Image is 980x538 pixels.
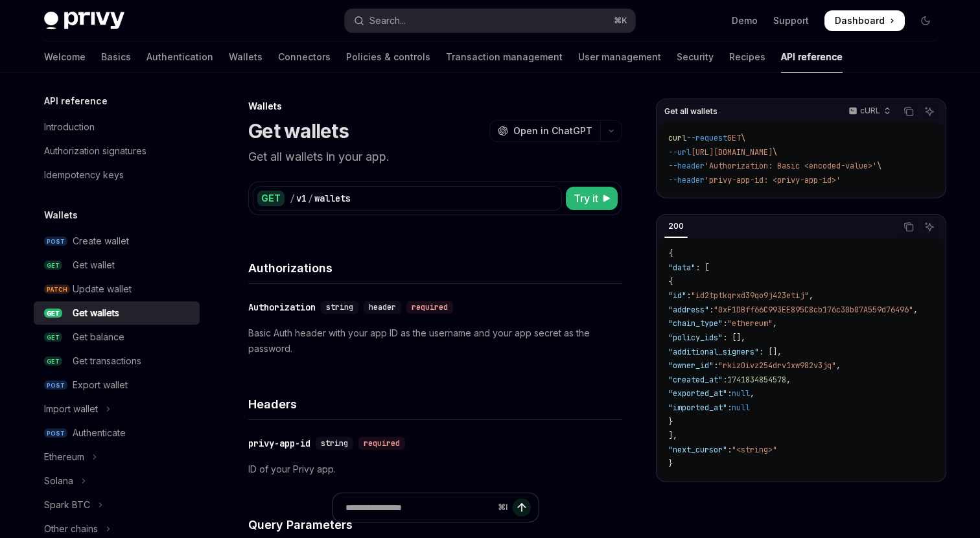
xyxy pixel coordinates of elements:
span: null [732,388,750,399]
a: Support [773,14,809,27]
a: Authorization signatures [34,139,200,163]
button: Toggle Solana section [34,469,200,493]
a: Transaction management [446,41,563,73]
span: , [809,290,813,301]
span: , [773,318,777,329]
span: "address" [668,305,709,315]
div: Solana [44,473,73,489]
div: Export wallet [73,377,128,393]
div: Authorization signatures [44,143,146,159]
div: Ethereum [44,449,84,465]
a: Welcome [44,41,86,73]
span: \ [877,161,881,171]
div: Wallets [248,100,622,113]
div: Get transactions [73,353,141,369]
span: : [727,388,732,399]
span: "next_cursor" [668,445,727,455]
a: PATCHUpdate wallet [34,277,200,301]
div: Get balance [73,329,124,345]
span: \ [741,133,745,143]
a: API reference [781,41,843,73]
p: cURL [860,106,880,116]
button: Copy the contents from the code block [900,103,917,120]
span: "owner_id" [668,360,714,371]
span: 'privy-app-id: <privy-app-id>' [705,175,841,185]
div: Idempotency keys [44,167,124,183]
input: Ask a question... [345,493,493,522]
span: : [686,290,691,301]
div: / [308,192,313,205]
a: User management [578,41,661,73]
a: GETGet wallets [34,301,200,325]
span: "created_at" [668,375,723,385]
span: 'Authorization: Basic <encoded-value>' [705,161,877,171]
span: [URL][DOMAIN_NAME] [691,147,773,158]
span: --header [668,161,705,171]
span: { [668,277,673,287]
span: { [668,248,673,259]
span: : [727,445,732,455]
span: GET [44,261,62,270]
span: ], [668,430,677,441]
span: curl [668,133,686,143]
span: "rkiz0ivz254drv1xw982v3jq" [718,360,836,371]
span: Get all wallets [664,106,717,117]
button: Open in ChatGPT [489,120,600,142]
span: GET [44,333,62,342]
h4: Authorizations [248,259,622,277]
span: : [723,318,727,329]
span: , [786,375,791,385]
span: : [714,360,718,371]
span: "imported_at" [668,403,727,413]
a: Connectors [278,41,331,73]
span: : [ [695,263,709,273]
h5: Wallets [44,207,78,223]
p: Basic Auth header with your app ID as the username and your app secret as the password. [248,325,622,357]
a: POSTExport wallet [34,373,200,397]
span: , [836,360,841,371]
span: "chain_type" [668,318,723,329]
button: Copy the contents from the code block [900,218,917,235]
a: Idempotency keys [34,163,200,187]
div: privy-app-id [248,437,310,450]
button: Toggle dark mode [915,10,936,31]
a: Wallets [229,41,262,73]
span: "<string>" [732,445,777,455]
p: Get all wallets in your app. [248,148,622,166]
div: 200 [664,218,688,234]
span: "policy_ids" [668,333,723,343]
span: GET [727,133,741,143]
span: Dashboard [835,14,885,27]
button: Toggle Ethereum section [34,445,200,469]
button: Ask AI [921,218,938,235]
div: Search... [369,13,406,29]
span: Try it [574,191,598,206]
a: Basics [101,41,131,73]
a: GETGet transactions [34,349,200,373]
span: "additional_signers" [668,347,759,357]
div: Spark BTC [44,497,90,513]
span: "id" [668,290,686,301]
button: Try it [566,187,618,210]
span: GET [44,357,62,366]
button: cURL [841,100,896,123]
span: } [668,417,673,427]
button: Open search [345,9,635,32]
a: Introduction [34,115,200,139]
span: : [727,403,732,413]
span: \ [773,147,777,158]
span: "data" [668,263,695,273]
div: Import wallet [44,401,98,417]
h5: API reference [44,93,108,109]
div: Get wallets [73,305,119,321]
a: GETGet wallet [34,253,200,277]
span: : [], [759,347,782,357]
span: "0xF1DBff66C993EE895C8cb176c30b07A559d76496" [714,305,913,315]
a: POSTCreate wallet [34,229,200,253]
div: / [290,192,295,205]
a: Recipes [729,41,765,73]
span: "id2tptkqrxd39qo9j423etij" [691,290,809,301]
div: Update wallet [73,281,132,297]
div: required [358,437,405,450]
div: v1 [296,192,307,205]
